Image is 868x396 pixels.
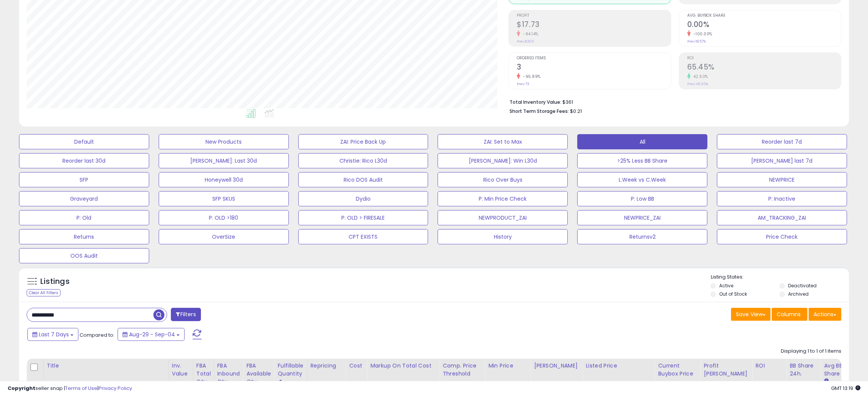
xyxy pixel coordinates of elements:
div: Listed Price [586,362,651,370]
button: Save View [731,308,771,321]
button: L.Week vs C.Week [577,172,707,187]
span: Profit [517,14,671,18]
button: SFP SKUS [159,191,289,206]
button: Last 7 Days [27,328,78,341]
button: OverSize [159,229,289,244]
div: Avg BB Share [824,362,852,378]
a: Terms of Use [65,385,97,392]
div: ROI [755,362,783,370]
button: [PERSON_NAME]: Last 30d [159,153,289,168]
button: P: OLD > FIRESALE [298,210,428,225]
button: Rico DOS Audit [298,172,428,187]
button: [PERSON_NAME] last 7d [717,153,847,168]
button: Price Check [717,229,847,244]
h5: Listings [40,276,70,287]
button: P: Inactive [717,191,847,206]
h2: $17.73 [517,20,671,30]
a: Privacy Policy [99,385,132,392]
div: Markup on Total Cost [370,362,436,370]
h2: 0.00% [687,20,841,30]
button: Actions [809,308,841,321]
small: Prev: $303 [517,39,534,44]
div: seller snap | | [8,385,132,392]
span: Avg. Buybox Share [687,14,841,18]
button: P: Old [19,210,149,225]
small: Prev: 73 [517,82,529,86]
button: OOS Audit [19,248,149,263]
span: Last 7 Days [39,331,69,338]
div: BB Share 24h. [790,362,817,378]
small: Prev: 18.57% [687,39,706,44]
small: 42.50% [691,74,708,79]
div: FBA Total Qty [196,362,211,386]
small: -100.00% [691,31,712,37]
button: AM_TRACKING_ZAI [717,210,847,225]
button: Graveyard [19,191,149,206]
div: Clear All Filters [27,289,61,296]
button: CPT EXISTS [298,229,428,244]
button: Christie: Rico L30d [298,153,428,168]
li: $361 [510,97,836,106]
span: Aug-29 - Sep-04 [129,331,175,338]
button: NEWPRICE_ZAI [577,210,707,225]
b: Total Inventory Value: [510,99,561,105]
button: Honeywell 30d [159,172,289,187]
h2: 3 [517,63,671,73]
div: FBA Available Qty [246,362,271,386]
button: Default [19,134,149,149]
button: Reorder last 30d [19,153,149,168]
button: >25% Less BB Share [577,153,707,168]
button: [PERSON_NAME]: Win L30d [438,153,568,168]
span: $0.21 [570,108,582,115]
strong: Copyright [8,385,35,392]
button: Dydio [298,191,428,206]
div: Displaying 1 to 1 of 1 items [781,348,841,355]
button: Returns [19,229,149,244]
div: FBA inbound Qty [217,362,240,386]
small: -95.89% [520,74,541,79]
button: Columns [772,308,807,321]
button: Aug-29 - Sep-04 [118,328,185,341]
button: P: Low BB [577,191,707,206]
label: Deactivated [788,282,817,289]
button: P: Min Price Check [438,191,568,206]
span: Ordered Items [517,56,671,60]
button: Reorder last 7d [717,134,847,149]
div: Profit [PERSON_NAME] [704,362,749,378]
button: Returnsv2 [577,229,707,244]
div: Current Buybox Price [658,362,697,378]
button: History [438,229,568,244]
div: Cost [349,362,364,370]
button: NEWPRICE [717,172,847,187]
button: ZAI: Price Back Up [298,134,428,149]
label: Out of Stock [719,291,747,297]
button: SFP [19,172,149,187]
label: Archived [788,291,809,297]
div: Min Price [488,362,527,370]
small: -94.14% [520,31,538,37]
button: All [577,134,707,149]
button: NEWPRODUCT_ZAI [438,210,568,225]
div: Fulfillable Quantity [277,362,304,378]
h2: 65.45% [687,63,841,73]
button: Rico Over Buys [438,172,568,187]
label: Active [719,282,733,289]
button: New Products [159,134,289,149]
button: ZAI: Set to Max [438,134,568,149]
div: [PERSON_NAME] [534,362,579,370]
span: ROI [687,56,841,60]
div: Repricing [311,362,343,370]
b: Short Term Storage Fees: [510,108,569,114]
span: 2025-09-12 13:19 GMT [831,385,860,392]
button: P: OLD >180 [159,210,289,225]
div: Inv. value [172,362,190,378]
span: Columns [777,310,801,318]
div: Title [47,362,166,370]
div: Comp. Price Threshold [443,362,482,378]
small: Prev: 45.93% [687,82,708,86]
p: Listing States: [711,274,849,281]
span: Compared to: [80,331,115,339]
button: Filters [171,308,201,321]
